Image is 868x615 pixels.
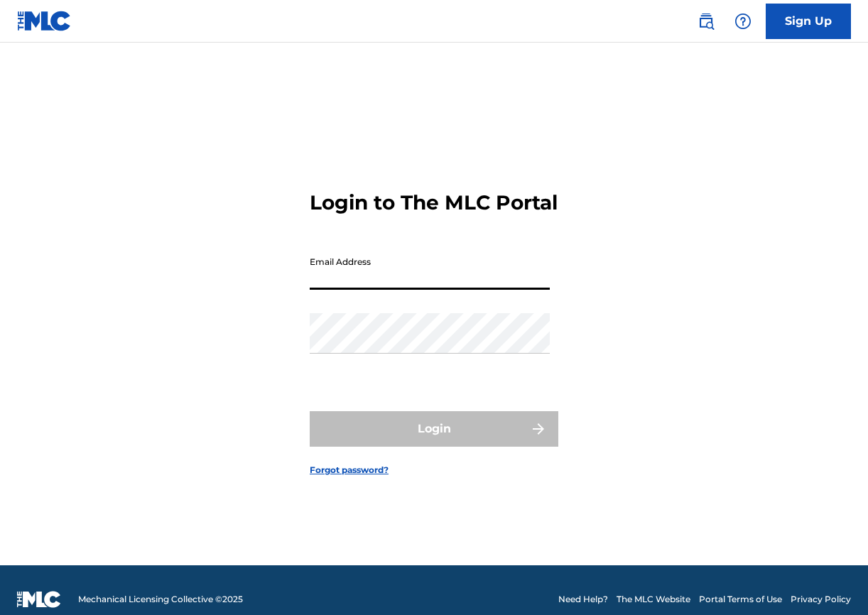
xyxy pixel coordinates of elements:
a: Need Help? [558,593,608,606]
a: The MLC Website [617,593,690,606]
a: Portal Terms of Use [699,593,782,606]
div: Help [729,7,757,36]
a: Forgot password? [310,464,389,477]
img: logo [17,591,61,608]
a: Public Search [692,7,720,36]
h3: Login to The MLC Portal [310,190,558,215]
a: Sign Up [766,4,851,39]
img: search [698,13,715,30]
span: Mechanical Licensing Collective © 2025 [78,593,243,606]
img: help [734,13,752,30]
img: MLC Logo [17,11,72,31]
a: Privacy Policy [791,593,851,606]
